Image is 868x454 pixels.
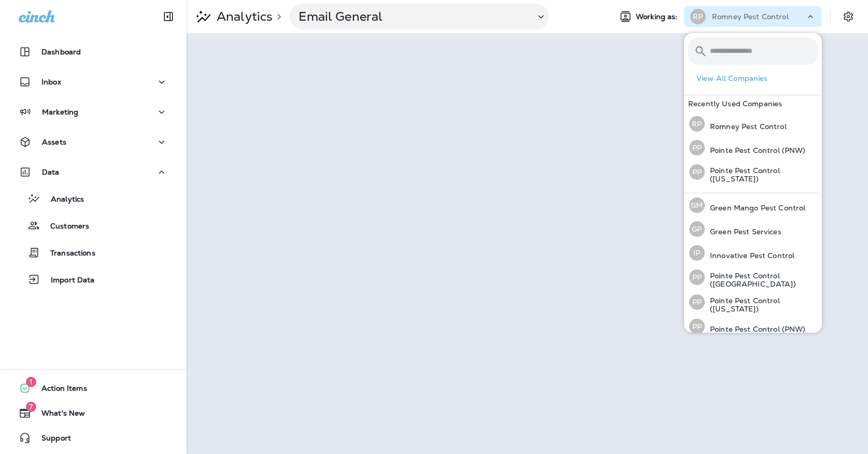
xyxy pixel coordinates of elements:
button: Collapse Sidebar [154,6,183,27]
div: PP [689,294,705,310]
p: Dashboard [41,48,81,56]
button: PPPointe Pest Control (PNW) [684,136,822,160]
button: PPPointe Pest Control ([GEOGRAPHIC_DATA]) [684,265,822,290]
button: Import Data [10,268,176,290]
p: Analytics [40,195,84,205]
span: 7 [26,402,36,412]
button: Marketing [10,102,176,122]
div: RP [689,116,705,132]
p: Assets [42,138,66,146]
button: 1Action Items [10,378,176,399]
button: Customers [10,215,176,236]
button: Inbox [10,72,176,92]
div: PP [689,164,705,180]
p: Analytics [212,9,273,24]
button: PPPointe Pest Control ([US_STATE]) [684,290,822,315]
p: > [273,12,281,21]
p: Pointe Pest Control ([GEOGRAPHIC_DATA]) [705,272,818,288]
button: RPRomney Pest Control [684,112,822,136]
p: Email General [298,9,527,24]
p: Innovative Pest Control [705,251,794,260]
p: Import Data [40,276,95,286]
div: Recently Used Companies [684,95,822,112]
p: Data [42,168,60,176]
span: Support [31,434,71,446]
button: View All Companies [692,70,822,87]
button: Dashboard [10,41,176,62]
div: IP [689,245,705,261]
p: Green Pest Services [705,228,781,236]
p: Pointe Pest Control (PNW) [705,325,806,333]
p: Pointe Pest Control (PNW) [705,146,806,154]
button: 7What's New [10,403,176,423]
button: Assets [10,132,176,152]
span: What's New [31,409,85,421]
button: Settings [839,7,858,26]
button: PPPointe Pest Control (PNW) [684,315,822,338]
p: Inbox [41,78,61,86]
div: PP [689,269,705,285]
div: GM [689,197,705,213]
p: Transactions [40,249,95,259]
p: Romney Pest Control [705,122,787,131]
div: GP [689,221,705,237]
button: Data [10,162,176,182]
p: Marketing [42,108,78,116]
div: PP [689,140,705,155]
button: Support [10,428,176,448]
p: Pointe Pest Control ([US_STATE]) [705,296,818,313]
button: GPGreen Pest Services [684,217,822,241]
p: Customers [40,222,89,232]
span: Action Items [31,384,87,396]
button: Transactions [10,242,176,263]
button: PPPointe Pest Control ([US_STATE]) [684,160,822,185]
span: 1 [26,377,36,387]
button: IPInnovative Pest Control [684,241,822,265]
p: Green Mango Pest Control [705,204,805,212]
span: Working as: [636,12,680,21]
button: GMGreen Mango Pest Control [684,193,822,217]
p: Romney Pest Control [712,12,789,21]
p: Pointe Pest Control ([US_STATE]) [705,166,818,183]
button: Analytics [10,188,176,209]
div: RP [690,9,706,24]
div: PP [689,319,705,334]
